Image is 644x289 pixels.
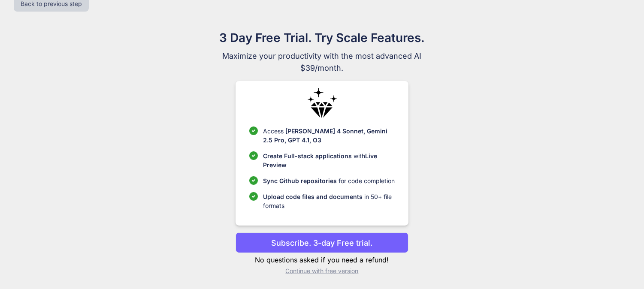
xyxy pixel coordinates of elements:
p: Subscribe. 3-day Free trial. [272,237,373,249]
img: checklist [249,126,258,135]
h1: 3 Day Free Trial. Try Scale Features. [178,29,466,47]
img: checklist [249,151,258,160]
span: Maximize your productivity with the most advanced AI [178,50,466,62]
p: Access [263,126,395,144]
p: for code completion [263,176,395,185]
p: in 50+ file formats [263,192,395,210]
span: $39/month. [178,62,466,74]
p: with [263,151,395,169]
img: checklist [249,192,258,201]
span: Upload code files and documents [263,193,363,200]
span: [PERSON_NAME] 4 Sonnet, Gemini 2.5 Pro, GPT 4.1, O3 [263,127,387,144]
span: Sync Github repositories [263,177,337,184]
p: Continue with free version [236,267,408,275]
span: Create Full-stack applications [263,152,354,160]
p: No questions asked if you need a refund! [236,255,408,265]
img: checklist [249,176,258,185]
button: Subscribe. 3-day Free trial. [236,232,408,253]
